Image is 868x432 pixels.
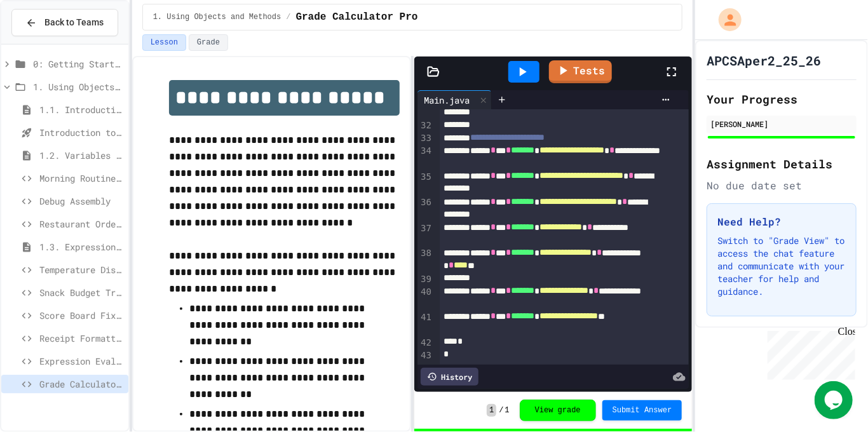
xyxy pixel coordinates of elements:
[286,12,290,22] span: /
[613,405,672,415] span: Submit Answer
[33,80,123,93] span: 1. Using Objects and Methods
[142,34,186,51] button: Lesson
[707,178,857,193] div: No due date set
[39,309,123,322] span: Score Board Fixer
[39,172,123,185] span: Morning Routine Fix
[417,119,433,132] div: 32
[39,286,123,299] span: Snack Budget Tracker
[705,5,745,34] div: My Account
[39,240,123,253] span: 1.3. Expressions and Output [New]
[417,90,492,109] div: Main.java
[417,196,433,222] div: 36
[707,155,857,173] h2: Assignment Details
[487,404,496,417] span: 1
[39,194,123,208] span: Debug Assembly
[417,145,433,170] div: 34
[39,126,123,139] span: Introduction to Algorithms, Programming, and Compilers
[417,93,476,107] div: Main.java
[707,90,857,108] h2: Your Progress
[417,286,433,311] div: 40
[549,60,612,83] a: Tests
[763,326,855,380] iframe: chat widget
[39,103,123,116] span: 1.1. Introduction to Algorithms, Programming, and Compilers
[39,377,123,391] span: Grade Calculator Pro
[5,5,88,81] div: Chat with us now!Close
[296,10,418,25] span: Grade Calculator Pro
[815,381,855,419] iframe: chat widget
[417,273,433,286] div: 39
[417,337,433,349] div: 42
[39,149,123,162] span: 1.2. Variables and Data Types
[417,171,433,196] div: 35
[39,354,123,368] span: Expression Evaluator Fix
[520,400,596,421] button: View grade
[417,247,433,273] div: 38
[417,349,433,362] div: 43
[717,234,846,298] p: Switch to "Grade View" to access the chat feature and communicate with your teacher for help and ...
[189,34,228,51] button: Grade
[707,51,821,69] h1: APCSAper2_25_26
[717,214,846,229] h3: Need Help?
[39,332,123,345] span: Receipt Formatter
[39,263,123,276] span: Temperature Display Fix
[39,217,123,231] span: Restaurant Order System
[153,12,281,22] span: 1. Using Objects and Methods
[499,405,503,415] span: /
[417,132,433,145] div: 33
[417,311,433,337] div: 41
[602,400,682,421] button: Submit Answer
[44,16,104,29] span: Back to Teams
[33,57,123,71] span: 0: Getting Started
[417,222,433,248] div: 37
[11,9,118,36] button: Back to Teams
[710,118,853,130] div: [PERSON_NAME]
[421,368,478,386] div: History
[505,405,510,415] span: 1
